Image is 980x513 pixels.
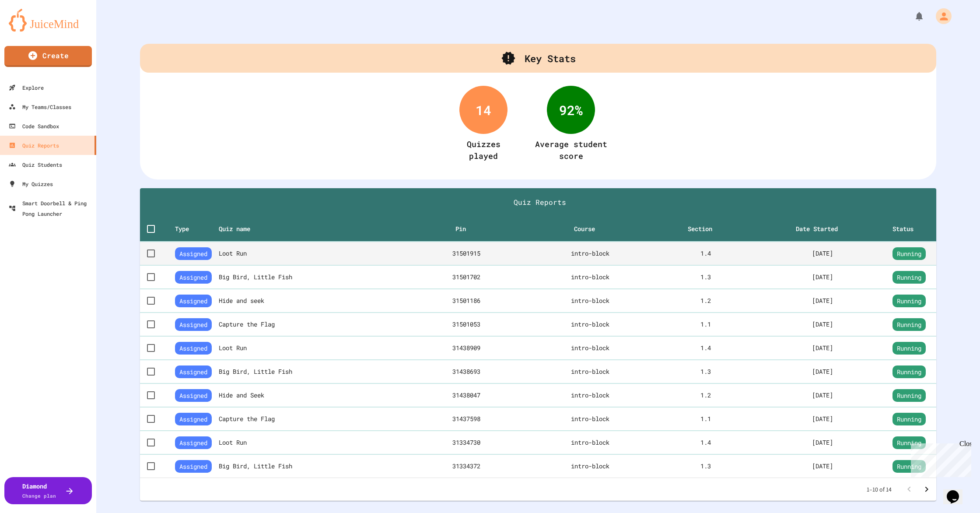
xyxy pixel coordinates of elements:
span: Quiz name [219,224,262,234]
td: 31438693 [411,360,521,383]
div: Chat with us now!Close [3,4,60,56]
div: 1 . 1 [666,320,746,329]
div: 1 . 2 [666,391,746,400]
div: intro-block [528,249,651,258]
div: intro-block [528,344,651,352]
div: Explore [9,82,44,93]
button: Go to next page [918,481,935,498]
div: 1 . 4 [666,438,746,447]
div: 1 . 1 [666,415,746,423]
span: Section [688,224,724,234]
th: Capture the Flag [219,313,411,336]
th: Hide and Seek [219,383,411,407]
span: Assigned [175,318,212,331]
span: Assigned [175,295,212,307]
th: Hide and seek [219,289,411,313]
div: intro-block [528,415,651,423]
div: Diamond [22,481,56,500]
span: Running [892,413,926,425]
div: Quizzes played [467,138,500,162]
span: Date Started [796,224,849,234]
td: [DATE] [752,431,892,454]
h1: Quiz Reports [147,197,933,207]
div: intro-block [528,391,651,400]
td: 31501053 [411,313,521,336]
td: 31437598 [411,407,521,431]
span: Running [892,295,926,307]
div: Quiz Reports [9,140,59,151]
td: 31334730 [411,431,521,454]
span: Assigned [175,389,212,402]
a: Create [4,46,92,67]
span: Running [892,460,926,473]
span: Assigned [175,247,212,260]
span: Running [892,271,926,284]
td: 31501702 [411,265,521,289]
span: Type [175,224,200,234]
td: [DATE] [752,407,892,431]
td: 31438909 [411,336,521,360]
div: Smart Doorbell & Ping Pong Launcher [9,198,93,219]
div: intro-block [528,320,651,329]
button: DiamondChange plan [4,477,92,504]
span: Pin [455,224,477,234]
td: [DATE] [752,336,892,360]
div: Quiz Students [9,159,62,170]
th: Loot Run [219,431,411,454]
iframe: chat widget [943,478,971,504]
span: Assigned [175,436,212,449]
td: [DATE] [752,383,892,407]
span: Running [892,436,926,449]
div: intro-block [528,273,651,281]
div: My Account [927,6,954,26]
img: logo-orange.svg [9,9,87,32]
span: Assigned [175,413,212,425]
div: 1 . 3 [666,462,746,471]
span: Change plan [22,492,56,499]
span: Running [892,342,926,355]
td: [DATE] [752,360,892,383]
td: 31501186 [411,289,521,313]
div: intro-block [528,296,651,305]
span: Running [892,389,926,402]
span: Assigned [175,365,212,378]
div: 1 . 3 [666,367,746,376]
th: Big Bird, Little Fish [219,360,411,383]
th: Loot Run [219,242,411,265]
div: 1 . 4 [666,344,746,352]
div: intro-block [528,438,651,447]
span: Assigned [175,342,212,355]
div: My Quizzes [9,179,53,189]
th: Capture the Flag [219,407,411,431]
div: 14 [459,86,507,134]
div: 1 . 3 [666,273,746,281]
div: Key Stats [140,44,936,73]
td: [DATE] [752,313,892,336]
td: 31438047 [411,383,521,407]
span: Assigned [175,271,212,284]
div: My Notifications [898,9,927,24]
p: 1–10 of 14 [867,485,892,494]
div: 1 . 2 [666,296,746,305]
span: Running [892,318,926,331]
td: 31501915 [411,242,521,265]
td: 31334372 [411,454,521,478]
td: [DATE] [752,242,892,265]
div: Average student score [534,138,608,162]
span: Course [574,224,606,234]
div: Code Sandbox [9,121,59,131]
div: My Teams/Classes [9,102,71,112]
span: Running [892,365,926,378]
span: Assigned [175,460,212,473]
td: [DATE] [752,265,892,289]
th: Big Bird, Little Fish [219,454,411,478]
td: [DATE] [752,454,892,478]
span: Running [892,247,926,260]
div: intro-block [528,462,651,471]
td: [DATE] [752,289,892,313]
th: Big Bird, Little Fish [219,265,411,289]
span: Status [892,224,925,234]
iframe: chat widget [907,440,971,477]
div: 92 % [547,86,595,134]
